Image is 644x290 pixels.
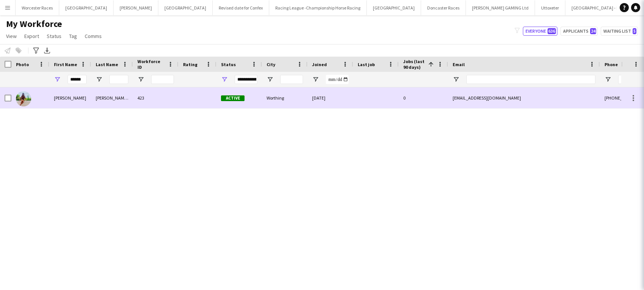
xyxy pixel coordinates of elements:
a: Tag [66,31,80,41]
button: Open Filter Menu [267,76,273,83]
span: Status [47,33,62,40]
span: Phone [605,62,618,67]
button: Open Filter Menu [312,76,319,83]
button: [GEOGRAPHIC_DATA] [158,0,213,15]
button: Worcester Races [16,0,59,15]
button: Uttoxeter [535,0,565,15]
button: Open Filter Menu [453,76,459,83]
button: [PERSON_NAME] GAMING Ltd [466,0,535,15]
span: Active [221,95,245,101]
span: 636 [548,28,556,34]
span: My Workforce [6,18,62,30]
button: Open Filter Menu [96,76,103,83]
button: Revised date for Confex [213,0,269,15]
button: Waiting list5 [601,27,638,36]
span: Email [453,62,465,67]
span: Tag [69,33,77,40]
a: View [3,31,20,41]
div: [PERSON_NAME] (de las [PERSON_NAME]) [91,87,133,108]
input: Joined Filter Input [326,75,349,84]
app-action-btn: Export XLSX [43,46,52,55]
span: Joined [312,62,327,67]
button: [GEOGRAPHIC_DATA] [59,0,114,15]
img: Lorena Jarvis (de las Heras) [16,91,31,106]
button: Everyone636 [523,27,557,36]
button: Applicants24 [560,27,598,36]
button: Open Filter Menu [221,76,228,83]
button: [GEOGRAPHIC_DATA] [367,0,421,15]
span: Rating [183,62,197,67]
span: First Name [54,62,77,67]
div: [EMAIL_ADDRESS][DOMAIN_NAME] [448,87,600,108]
button: Open Filter Menu [54,76,61,83]
input: Last Name Filter Input [109,75,128,84]
app-action-btn: Advanced filters [32,46,41,55]
input: City Filter Input [280,75,303,84]
button: Open Filter Menu [605,76,611,83]
span: Photo [16,62,29,67]
div: 0 [399,87,448,108]
span: Export [24,33,39,40]
input: Email Filter Input [466,75,595,84]
span: Last Name [96,62,118,67]
button: Racing League -Championship Horse Racing [269,0,367,15]
span: 5 [633,28,636,34]
button: [PERSON_NAME] [114,0,158,15]
span: Jobs (last 90 days) [403,59,425,70]
button: Doncaster Races [421,0,466,15]
span: City [267,62,275,67]
a: Comms [82,31,105,41]
span: 24 [590,28,596,34]
span: Comms [85,33,102,40]
span: Last job [358,62,375,67]
div: 423 [133,87,178,108]
div: [DATE] [308,87,353,108]
input: First Name Filter Input [68,75,87,84]
input: Workforce ID Filter Input [151,75,174,84]
span: Workforce ID [137,59,165,70]
span: Status [221,62,236,67]
span: View [6,33,17,40]
div: [PERSON_NAME] [49,87,91,108]
a: Export [21,31,42,41]
button: Open Filter Menu [137,76,144,83]
a: Status [44,31,65,41]
div: Worthing [262,87,308,108]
